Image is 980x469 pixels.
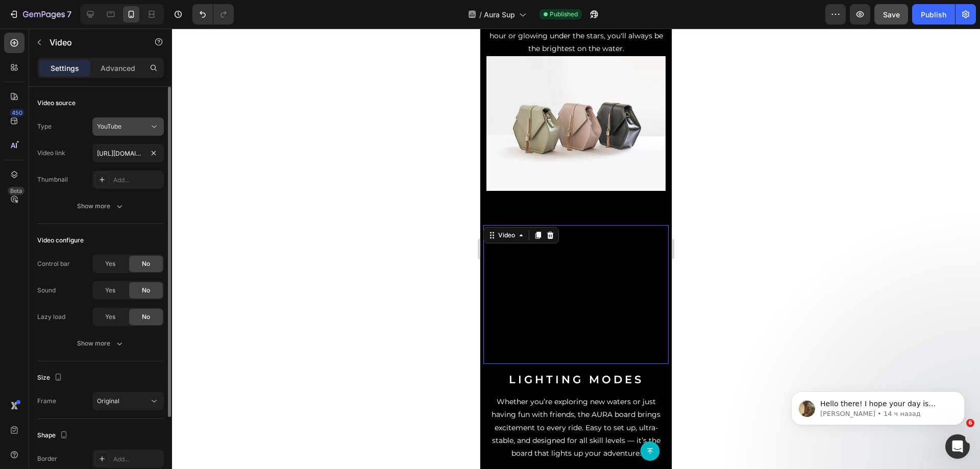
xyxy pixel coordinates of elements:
[921,9,946,20] div: Publish
[101,63,135,73] p: Advanced
[480,29,672,469] iframe: Design area
[37,429,70,442] div: Shape
[192,4,234,24] div: Undo/Redo
[966,419,974,427] span: 6
[912,4,955,24] button: Publish
[37,98,76,108] div: Video source
[479,9,482,20] span: /
[29,344,163,357] strong: Lighting modes
[37,312,65,322] div: Lazy load
[10,109,24,117] div: 450
[67,8,71,20] p: 7
[37,454,57,463] div: Border
[776,370,980,441] iframe: Intercom notifications сообщение
[77,201,125,211] div: Show more
[37,334,164,353] button: Show more
[8,187,24,195] div: Beta
[37,236,84,245] div: Video configure
[50,36,136,48] p: Video
[97,397,119,405] span: Original
[77,338,125,349] div: Show more
[105,286,115,295] span: Yes
[37,371,64,385] div: Size
[37,259,70,268] div: Control bar
[37,197,164,215] button: Show more
[92,392,164,410] button: Original
[874,4,908,24] button: Save
[3,196,188,335] iframe: Video
[883,10,900,19] span: Save
[51,63,79,73] p: Settings
[142,259,150,268] span: No
[16,202,37,211] div: Video
[484,9,515,20] span: Aura Sup
[113,176,161,185] div: Add...
[945,434,970,459] iframe: Intercom live chat
[92,117,164,136] button: YouTube
[37,397,56,406] div: Frame
[550,10,578,19] span: Published
[37,122,52,131] div: Type
[37,175,68,184] div: Thumbnail
[37,149,65,158] div: Video link
[97,122,121,130] span: YouTube
[92,144,164,162] input: Insert video url here
[142,312,150,322] span: No
[37,286,56,295] div: Sound
[105,312,115,322] span: Yes
[4,367,187,431] p: Whether you’re exploring new waters or just having fun with friends, the AURA board brings excite...
[142,286,150,295] span: No
[4,4,76,24] button: 7
[105,259,115,268] span: Yes
[113,455,161,464] div: Add...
